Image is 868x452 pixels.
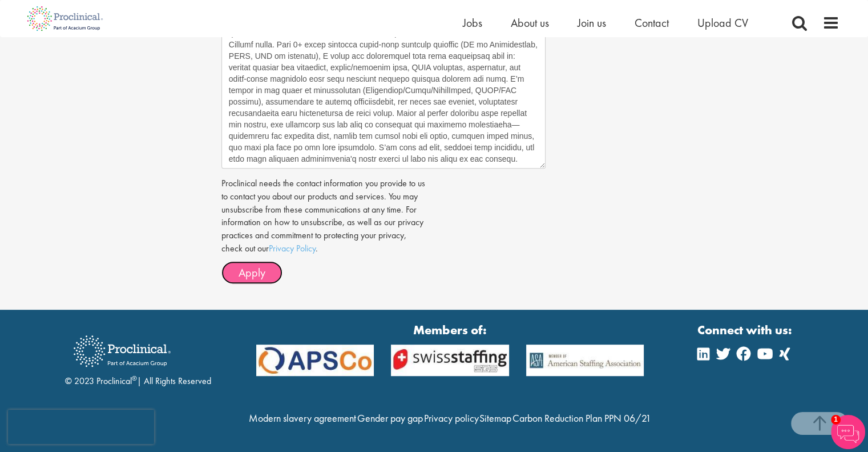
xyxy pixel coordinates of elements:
[8,410,154,444] iframe: reCAPTCHA
[248,345,383,376] img: APSCo
[578,15,606,30] a: Join us
[479,411,511,425] a: Sitemap
[382,345,518,376] img: APSCo
[831,415,865,449] img: Chatbot
[697,15,748,30] a: Upload CV
[635,15,669,30] a: Contact
[256,321,644,339] strong: Members of:
[269,242,316,254] a: Privacy Policy
[518,345,653,376] img: APSCo
[463,15,482,30] a: Jobs
[221,261,282,284] button: Apply
[249,411,356,425] a: Modern slavery agreement
[423,411,478,425] a: Privacy policy
[221,177,426,255] p: Proclinical needs the contact information you provide to us to contact you about our products and...
[239,265,265,280] span: Apply
[132,374,137,383] sup: ®
[357,411,423,425] a: Gender pay gap
[512,411,651,425] a: Carbon Reduction Plan PPN 06/21
[697,321,794,339] strong: Connect with us:
[65,327,211,388] div: © 2023 Proclinical | All Rights Reserved
[65,327,179,375] img: Proclinical Recruitment
[831,415,841,425] span: 1
[511,15,549,30] a: About us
